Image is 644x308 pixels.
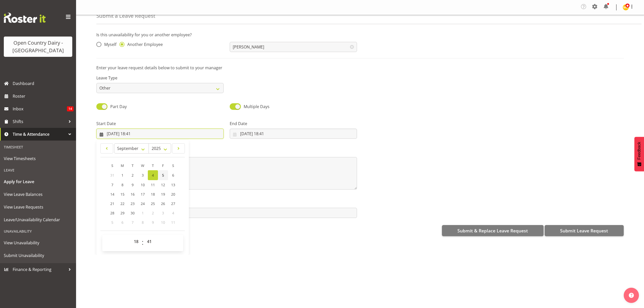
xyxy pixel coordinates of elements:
[171,220,175,225] span: 11
[230,42,357,52] input: Select Employee
[168,180,178,190] a: 13
[171,201,175,206] span: 27
[132,173,134,178] span: 2
[117,199,128,208] a: 22
[142,236,144,249] span: :
[132,182,134,187] span: 9
[158,180,168,190] a: 12
[545,225,624,236] button: Submit Leave Request
[131,192,135,197] span: 16
[67,106,74,111] span: 14
[162,211,164,215] span: 3
[101,42,116,47] span: Myself
[1,165,75,175] div: Leave
[117,208,128,218] a: 29
[128,208,138,218] a: 30
[152,220,154,225] span: 9
[117,180,128,190] a: 8
[230,121,357,127] label: End Date
[96,13,155,19] h4: Submit a Leave Request
[244,104,270,109] span: Multiple Days
[13,130,66,138] span: Time & Attendance
[117,170,128,180] a: 1
[141,201,145,206] span: 24
[142,220,144,225] span: 8
[96,32,624,38] p: Is this unavailability for you or another employee?
[161,220,165,225] span: 10
[128,199,138,208] a: 23
[138,190,148,199] a: 17
[1,249,75,262] a: Submit Unavailability
[151,201,155,206] span: 25
[120,211,124,215] span: 29
[158,190,168,199] a: 19
[141,192,145,197] span: 17
[4,155,72,162] span: View Timesheets
[96,200,357,206] label: Attachment
[637,142,641,160] span: Feedback
[148,170,158,180] a: 4
[121,220,123,225] span: 6
[138,180,148,190] a: 10
[162,163,164,168] span: F
[121,173,123,178] span: 1
[141,163,144,168] span: W
[634,137,644,171] button: Feedback - Show survey
[111,163,113,168] span: S
[96,129,224,139] input: Click to select...
[96,65,624,71] p: Enter your leave request details below to submit to your manager
[13,92,74,100] span: Roster
[4,216,72,224] span: Leave/Unavailability Calendar
[457,227,528,234] span: Submit & Replace Leave Request
[142,211,144,215] span: 1
[148,180,158,190] a: 11
[107,180,117,190] a: 7
[168,190,178,199] a: 20
[1,152,75,165] a: View Timesheets
[96,121,224,127] label: Start Date
[4,13,46,23] img: Rosterit website logo
[151,182,155,187] span: 11
[131,211,135,215] span: 30
[117,190,128,199] a: 15
[128,190,138,199] a: 16
[158,199,168,208] a: 26
[623,4,629,10] img: milk-reception-awarua7542.jpg
[442,225,544,236] button: Submit & Replace Leave Request
[138,199,148,208] a: 24
[162,173,164,178] span: 5
[120,192,124,197] span: 15
[13,266,66,273] span: Finance & Reporting
[110,201,114,206] span: 21
[128,170,138,180] a: 2
[1,236,75,249] a: View Unavailability
[4,252,72,259] span: Submit Unavailability
[4,178,72,185] span: Apply for Leave
[111,182,113,187] span: 7
[1,213,75,226] a: Leave/Unavailability Calendar
[132,163,134,168] span: T
[141,182,145,187] span: 10
[172,163,174,168] span: S
[148,199,158,208] a: 25
[13,118,66,125] span: Shifts
[4,203,72,211] span: View Leave Requests
[4,239,72,247] span: View Unavailability
[110,104,127,109] span: Part Day
[1,201,75,213] a: View Leave Requests
[629,293,634,298] img: help-xxl-2.png
[110,211,114,215] span: 28
[138,170,148,180] a: 3
[151,192,155,197] span: 18
[121,163,124,168] span: M
[560,227,608,234] span: Submit Leave Request
[120,201,124,206] span: 22
[168,170,178,180] a: 6
[152,211,154,215] span: 2
[172,211,174,215] span: 4
[121,182,123,187] span: 8
[1,226,75,236] div: Unavailability
[13,105,67,113] span: Inbox
[4,191,72,198] span: View Leave Balances
[1,188,75,201] a: View Leave Balances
